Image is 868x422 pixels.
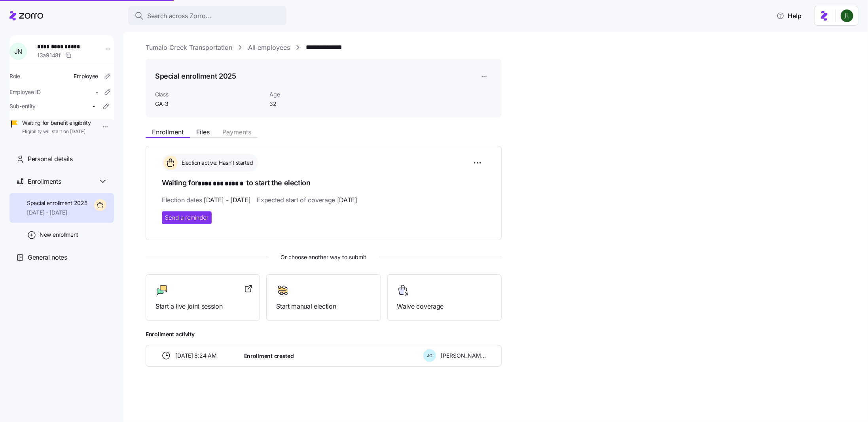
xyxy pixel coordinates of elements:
[777,11,802,21] span: Help
[162,211,212,224] button: Send a reminder
[427,354,432,358] span: J G
[276,301,371,311] span: Start manual election
[155,100,263,108] span: GA-3
[176,352,217,360] span: [DATE] 8:24 AM
[155,90,263,98] span: Class
[269,90,349,98] span: Age
[337,195,357,205] span: [DATE]
[128,6,286,25] button: Search across Zorro...
[841,9,853,22] img: d9b9d5af0451fe2f8c405234d2cf2198
[22,128,91,135] span: Eligibility will start on [DATE]
[28,177,61,187] span: Enrollments
[9,72,20,80] span: Role
[162,195,250,205] span: Election dates
[14,48,22,55] span: J N
[179,159,253,167] span: Election active: Hasn't started
[146,43,232,53] a: Tumalo Creek Transportation
[155,301,250,311] span: Start a live joint session
[196,129,210,135] span: Files
[244,352,294,360] span: Enrollment created
[770,8,808,24] button: Help
[27,209,87,217] span: [DATE] - [DATE]
[257,195,357,205] span: Expected start of coverage
[28,154,73,164] span: Personal details
[152,129,184,135] span: Enrollment
[146,253,502,262] span: Or choose another way to submit
[96,88,98,96] span: -
[162,178,485,189] h1: Waiting for to start the election
[269,100,349,108] span: 32
[93,102,95,110] span: -
[147,11,211,21] span: Search across Zorro...
[74,72,98,80] span: Employee
[9,88,41,96] span: Employee ID
[27,199,87,207] span: Special enrollment 2025
[222,129,251,135] span: Payments
[441,352,486,360] span: [PERSON_NAME]
[204,195,250,205] span: [DATE] - [DATE]
[155,71,236,81] h1: Special enrollment 2025
[9,102,36,110] span: Sub-entity
[37,51,61,59] span: 13a9148f
[28,252,67,262] span: General notes
[146,330,502,338] span: Enrollment activity
[165,214,208,222] span: Send a reminder
[22,119,91,127] span: Waiting for benefit eligibility
[248,43,290,53] a: All employees
[397,301,492,311] span: Waive coverage
[40,231,78,239] span: New enrollment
